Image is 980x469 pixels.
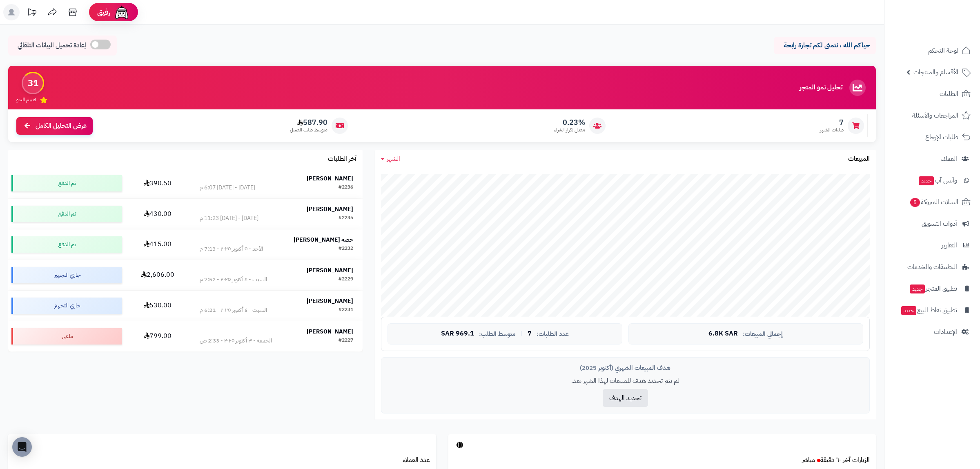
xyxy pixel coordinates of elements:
[928,45,958,56] span: لوحة التحكم
[16,96,36,103] span: تقييم النمو
[889,192,975,212] a: السلات المتروكة5
[889,300,975,320] a: تطبيق نقاط البيعجديد
[339,276,353,284] div: #2229
[708,330,738,338] span: 6.8K SAR
[919,176,934,185] span: جديد
[294,236,353,244] strong: حصه [PERSON_NAME]
[125,321,191,351] td: 799.00
[889,106,975,125] a: المراجعات والأسئلة
[940,88,958,100] span: الطلبات
[909,283,957,294] span: تطبيق المتجر
[18,41,86,50] span: إعادة تحميل البيانات التلقائي
[900,305,957,316] span: تطبيق نقاط البيع
[11,267,122,283] div: جاري التجهيز
[114,4,130,20] img: ai-face.png
[307,174,353,183] strong: [PERSON_NAME]
[200,184,255,192] div: [DATE] - [DATE] 6:07 م
[290,118,327,127] span: 587.90
[910,198,920,207] span: 5
[909,196,958,208] span: السلات المتروكة
[913,67,958,78] span: الأقسام والمنتجات
[907,261,957,273] span: التطبيقات والخدمات
[901,306,916,315] span: جديد
[554,118,585,127] span: 0.23%
[200,276,267,284] div: السبت - ٤ أكتوبر ٢٠٢٥ - 7:52 م
[290,127,327,133] span: متوسط طلب العميل
[912,110,958,121] span: المراجعات والأسئلة
[125,260,191,290] td: 2,606.00
[554,127,585,133] span: معدل تكرار الشراء
[125,291,191,321] td: 530.00
[889,171,975,190] a: وآتس آبجديد
[934,326,957,338] span: الإعدادات
[307,327,353,336] strong: [PERSON_NAME]
[479,331,516,338] span: متوسط الطلب:
[200,306,267,314] div: السبت - ٤ أكتوبر ٢٠٢٥ - 6:21 م
[388,376,863,386] p: لم يتم تحديد هدف للمبيعات لهذا الشهر بعد.
[339,337,353,345] div: #2227
[11,298,122,314] div: جاري التجهيز
[403,455,430,465] a: عدد العملاء
[11,175,122,191] div: تم الدفع
[802,455,870,465] a: الزيارات آخر ٦٠ دقيقةمباشر
[537,331,569,338] span: عدد الطلبات:
[889,84,975,104] a: الطلبات
[889,257,975,277] a: التطبيقات والخدمات
[942,240,957,251] span: التقارير
[780,41,870,50] p: حياكم الله ، نتمنى لكم تجارة رابحة
[922,218,957,229] span: أدوات التسويق
[11,236,122,253] div: تم الدفع
[941,153,957,164] span: العملاء
[603,389,648,407] button: تحديد الهدف
[521,331,523,337] span: |
[11,206,122,222] div: تم الدفع
[200,245,263,253] div: الأحد - ٥ أكتوبر ٢٠٢٥ - 7:13 م
[918,175,957,186] span: وآتس آب
[125,229,191,260] td: 415.00
[889,236,975,255] a: التقارير
[381,154,400,164] a: الشهر
[11,328,122,345] div: ملغي
[889,214,975,233] a: أدوات التسويق
[743,331,783,338] span: إجمالي المبيعات:
[307,205,353,213] strong: [PERSON_NAME]
[820,118,844,127] span: 7
[328,156,356,163] h3: آخر الطلبات
[889,322,975,342] a: الإعدادات
[925,131,958,143] span: طلبات الإرجاع
[528,330,532,338] span: 7
[36,121,87,131] span: عرض التحليل الكامل
[889,149,975,169] a: العملاء
[889,41,975,60] a: لوحة التحكم
[22,4,42,22] a: تحديثات المنصة
[307,266,353,275] strong: [PERSON_NAME]
[339,245,353,253] div: #2232
[339,306,353,314] div: #2231
[125,199,191,229] td: 430.00
[16,117,93,135] a: عرض التحليل الكامل
[200,214,258,222] div: [DATE] - [DATE] 11:23 م
[889,127,975,147] a: طلبات الإرجاع
[924,20,972,38] img: logo-2.png
[800,84,842,91] h3: تحليل نمو المتجر
[339,184,353,192] div: #2236
[388,364,863,372] div: هدف المبيعات الشهري (أكتوبر 2025)
[12,437,32,457] div: Open Intercom Messenger
[802,455,815,465] small: مباشر
[889,279,975,298] a: تطبيق المتجرجديد
[441,330,474,338] span: 969.1 SAR
[820,127,844,133] span: طلبات الشهر
[848,156,870,163] h3: المبيعات
[125,168,191,198] td: 390.50
[387,154,400,164] span: الشهر
[97,7,110,17] span: رفيق
[307,297,353,305] strong: [PERSON_NAME]
[200,337,272,345] div: الجمعة - ٣ أكتوبر ٢٠٢٥ - 2:33 ص
[910,285,925,293] span: جديد
[339,214,353,222] div: #2235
